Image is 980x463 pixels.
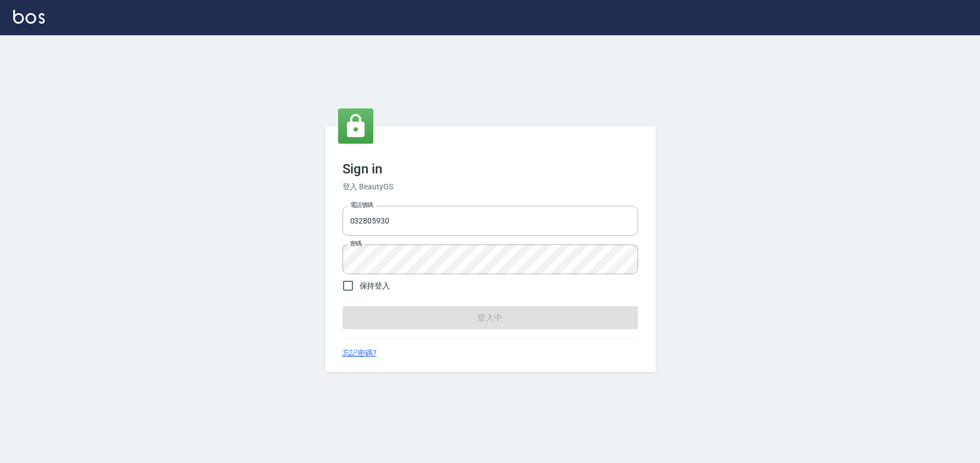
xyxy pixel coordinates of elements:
span: 保持登入 [360,280,390,292]
img: Logo [13,10,45,24]
h6: 登入 BeautyOS [342,181,638,193]
h3: Sign in [342,161,638,177]
label: 密碼 [350,239,362,248]
a: 忘記密碼? [342,347,377,359]
label: 電話號碼 [350,201,373,209]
